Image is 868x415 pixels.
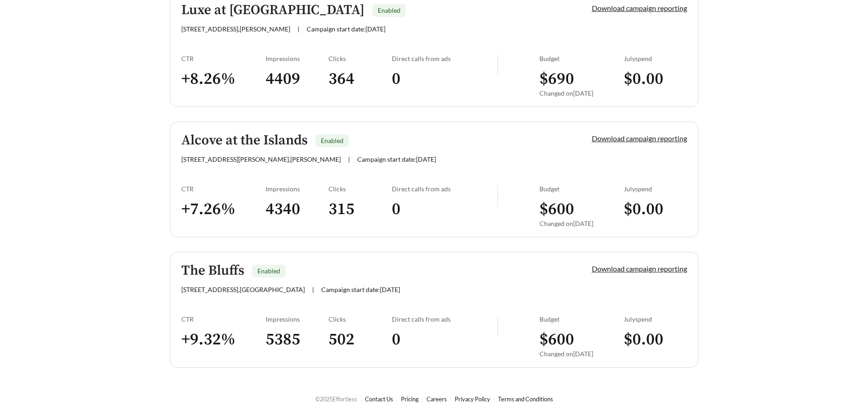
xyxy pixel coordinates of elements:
[539,220,624,227] div: Changed on [DATE]
[498,395,553,403] a: Terms and Conditions
[181,329,266,350] h3: + 9.32 %
[539,350,624,358] div: Changed on [DATE]
[401,395,419,403] a: Pricing
[181,185,266,193] div: CTR
[497,185,498,207] img: line
[392,199,497,220] h3: 0
[321,137,344,144] span: Enabled
[181,55,266,62] div: CTR
[392,185,497,193] div: Direct calls from ads
[592,4,687,12] a: Download campaign reporting
[181,286,305,293] span: [STREET_ADDRESS] , [GEOGRAPHIC_DATA]
[365,395,393,403] a: Contact Us
[539,89,624,97] div: Changed on [DATE]
[170,252,699,368] a: The BluffsEnabled[STREET_ADDRESS],[GEOGRAPHIC_DATA]|Campaign start date:[DATE]Download campaign r...
[312,286,314,293] span: |
[539,69,624,89] h3: $ 690
[298,25,299,33] span: |
[266,199,329,220] h3: 4340
[348,155,350,163] span: |
[624,315,687,323] div: July spend
[497,315,498,337] img: line
[539,185,624,193] div: Budget
[315,395,357,403] span: © 2025 Effortless
[329,315,392,323] div: Clicks
[329,55,392,62] div: Clicks
[497,55,498,77] img: line
[392,55,497,62] div: Direct calls from ads
[181,263,244,278] h5: The Bluffs
[170,122,699,237] a: Alcove at the IslandsEnabled[STREET_ADDRESS][PERSON_NAME],[PERSON_NAME]|Campaign start date:[DATE...
[592,264,687,273] a: Download campaign reporting
[329,185,392,193] div: Clicks
[539,55,624,62] div: Budget
[266,69,329,89] h3: 4409
[539,315,624,323] div: Budget
[266,315,329,323] div: Impressions
[321,286,400,293] span: Campaign start date: [DATE]
[539,329,624,350] h3: $ 600
[378,6,401,14] span: Enabled
[392,315,497,323] div: Direct calls from ads
[624,55,687,62] div: July spend
[329,69,392,89] h3: 364
[266,185,329,193] div: Impressions
[181,155,341,163] span: [STREET_ADDRESS][PERSON_NAME] , [PERSON_NAME]
[257,267,280,275] span: Enabled
[266,55,329,62] div: Impressions
[455,395,490,403] a: Privacy Policy
[426,395,447,403] a: Careers
[181,199,266,220] h3: + 7.26 %
[392,329,497,350] h3: 0
[624,185,687,193] div: July spend
[624,199,687,220] h3: $ 0.00
[181,3,365,18] h5: Luxe at [GEOGRAPHIC_DATA]
[181,315,266,323] div: CTR
[592,134,687,143] a: Download campaign reporting
[329,199,392,220] h3: 315
[329,329,392,350] h3: 502
[624,69,687,89] h3: $ 0.00
[307,25,385,33] span: Campaign start date: [DATE]
[181,133,308,148] h5: Alcove at the Islands
[181,69,266,89] h3: + 8.26 %
[357,155,436,163] span: Campaign start date: [DATE]
[624,329,687,350] h3: $ 0.00
[266,329,329,350] h3: 5385
[392,69,497,89] h3: 0
[539,199,624,220] h3: $ 600
[181,25,290,33] span: [STREET_ADDRESS] , [PERSON_NAME]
